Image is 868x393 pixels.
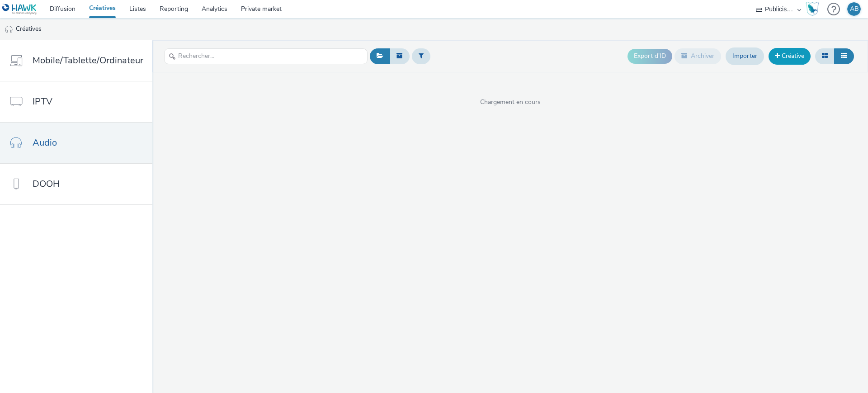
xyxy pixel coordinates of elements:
span: Chargement en cours [152,98,868,107]
button: Grille [815,48,835,64]
img: audio [5,25,14,34]
span: Mobile/Tablette/Ordinateur [33,54,143,67]
a: Créative [769,48,811,64]
a: Hawk Academy [806,2,823,16]
img: undefined Logo [2,4,37,15]
span: Audio [33,136,57,149]
button: Export d'ID [627,49,672,63]
a: Importer [726,47,764,65]
button: Archiver [675,48,721,64]
img: Hawk Academy [806,2,819,16]
button: Liste [834,48,854,64]
div: AB [850,2,859,16]
span: IPTV [33,95,52,108]
span: DOOH [33,177,60,190]
input: Rechercher... [164,48,368,64]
